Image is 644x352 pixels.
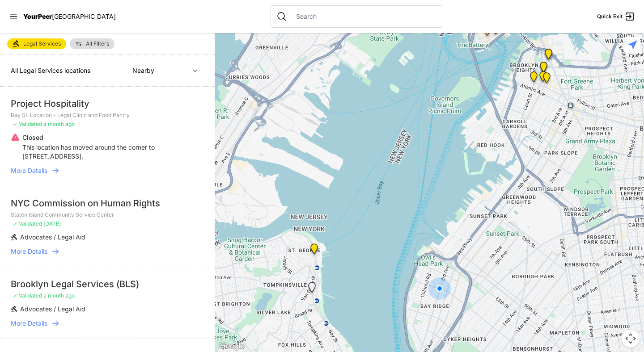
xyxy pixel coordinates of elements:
[291,12,436,21] input: Search
[11,211,204,218] p: Staten Island Community Service Center
[622,330,640,348] button: Map camera controls
[11,319,204,328] a: More Details
[23,14,116,19] a: YourPeer[GEOGRAPHIC_DATA]
[597,13,623,20] span: Quick Exit
[43,292,75,299] span: a month ago
[11,278,204,290] div: Brooklyn Legal Services (BLS)
[23,13,52,20] span: YourPeer
[11,247,47,256] span: More Details
[13,121,42,127] span: ✓ Validated
[86,41,109,46] span: All Filters
[52,13,116,20] span: [GEOGRAPHIC_DATA]
[309,243,320,258] div: Staten Island Community Service Center
[11,97,204,110] div: Project Hospitality
[217,340,246,352] a: Open this area in Google Maps (opens a new window)
[23,40,61,47] span: Legal Services
[538,62,549,76] div: Brooklyn
[11,112,204,119] p: Bay St. Location - Legal Clinic and Food Pantry
[13,292,42,299] span: ✓ Validated
[22,143,204,161] p: This location has moved around the corner to [STREET_ADDRESS].
[43,121,75,127] span: a month ago
[217,340,246,352] img: Google
[7,38,66,49] a: Legal Services
[11,166,47,175] span: More Details
[11,197,204,210] div: NYC Commission on Human Rights
[428,277,451,300] div: You are here!
[70,38,114,49] a: All Filters
[20,233,85,241] span: Advocates / Legal Aid
[13,220,42,227] span: ✓ Validated
[11,247,204,256] a: More Details
[538,71,549,85] div: Brooklyn Housing Court Office
[22,133,204,142] p: Closed
[306,282,318,296] div: Bay St. Location - Legal Clinic and Food Pantry
[20,305,85,313] span: Advocates / Legal Aid
[11,166,204,175] a: More Details
[11,319,47,328] span: More Details
[43,220,61,227] span: [DATE]
[11,67,90,74] span: All Legal Services locations
[543,49,554,63] div: Brooklyn Community Service Center
[597,11,635,22] a: Quick Exit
